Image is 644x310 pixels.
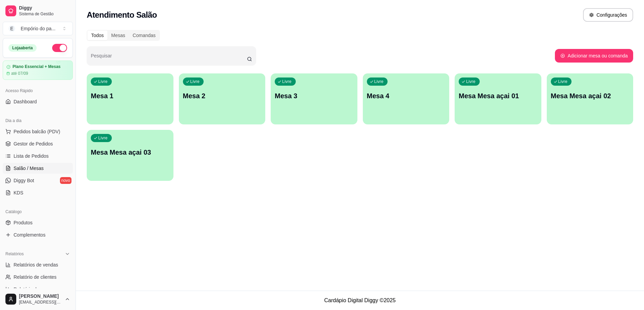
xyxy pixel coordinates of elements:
span: Relatórios [5,251,24,257]
span: Pedidos balcão (PDV) [14,128,60,135]
button: Pedidos balcão (PDV) [3,126,73,137]
button: LivreMesa 4 [363,73,450,124]
span: KDS [14,189,23,196]
button: LivreMesa 3 [271,73,357,124]
a: KDS [3,187,73,198]
span: Produtos [14,219,33,226]
p: Livre [466,79,476,84]
span: Diggy Bot [14,177,34,184]
p: Mesa 1 [91,91,169,101]
span: Gestor de Pedidos [14,140,53,147]
input: Pesquisar [91,55,247,62]
a: DiggySistema de Gestão [3,3,73,19]
p: Livre [558,79,568,84]
article: até 07/09 [11,71,28,76]
div: Mesas [107,31,129,40]
a: Relatórios de vendas [3,259,73,270]
a: Diggy Botnovo [3,175,73,186]
span: Diggy [19,5,70,11]
p: Mesa Mesa açai 01 [459,91,537,101]
a: Produtos [3,217,73,228]
p: Mesa 2 [183,91,262,101]
button: LivreMesa 2 [179,73,266,124]
span: Sistema de Gestão [19,11,70,17]
span: [EMAIL_ADDRESS][DOMAIN_NAME] [19,299,62,305]
a: Lista de Pedidos [3,151,73,161]
p: Livre [282,79,292,84]
p: Livre [98,79,108,84]
div: Empório do pa ... [21,25,56,32]
div: Loja aberta [8,44,37,52]
p: Mesa 4 [367,91,445,101]
a: Complementos [3,229,73,240]
button: LivreMesa 1 [87,73,173,124]
div: Dia a dia [3,115,73,126]
div: Todos [87,31,107,40]
p: Mesa Mesa açai 03 [91,148,169,157]
button: LivreMesa Mesa açai 02 [547,73,633,124]
span: Dashboard [14,98,37,105]
span: Relatório de mesas [14,286,55,293]
div: Comandas [129,31,160,40]
button: LivreMesa Mesa açai 03 [87,130,173,181]
p: Livre [190,79,200,84]
a: Dashboard [3,96,73,107]
span: E [8,25,15,32]
a: Relatório de clientes [3,272,73,282]
footer: Cardápio Digital Diggy © 2025 [76,291,644,310]
button: LivreMesa Mesa açai 01 [455,73,541,124]
p: Mesa 3 [275,91,353,101]
span: Relatórios de vendas [14,261,58,268]
a: Salão / Mesas [3,163,73,174]
article: Plano Essencial + Mesas [13,64,61,69]
p: Livre [98,135,108,141]
button: Adicionar mesa ou comanda [555,49,633,63]
button: Configurações [583,8,633,22]
a: Relatório de mesas [3,284,73,295]
span: Relatório de clientes [14,274,57,280]
a: Gestor de Pedidos [3,138,73,149]
div: Acesso Rápido [3,85,73,96]
button: Alterar Status [52,44,67,52]
button: Select a team [3,22,73,35]
h2: Atendimento Salão [87,10,157,20]
p: Livre [374,79,384,84]
button: [PERSON_NAME][EMAIL_ADDRESS][DOMAIN_NAME] [3,291,73,307]
span: Complementos [14,231,45,238]
span: [PERSON_NAME] [19,293,62,299]
div: Catálogo [3,206,73,217]
span: Lista de Pedidos [14,153,49,159]
span: Salão / Mesas [14,165,44,172]
p: Mesa Mesa açai 02 [551,91,629,101]
a: Plano Essencial + Mesasaté 07/09 [3,61,73,80]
